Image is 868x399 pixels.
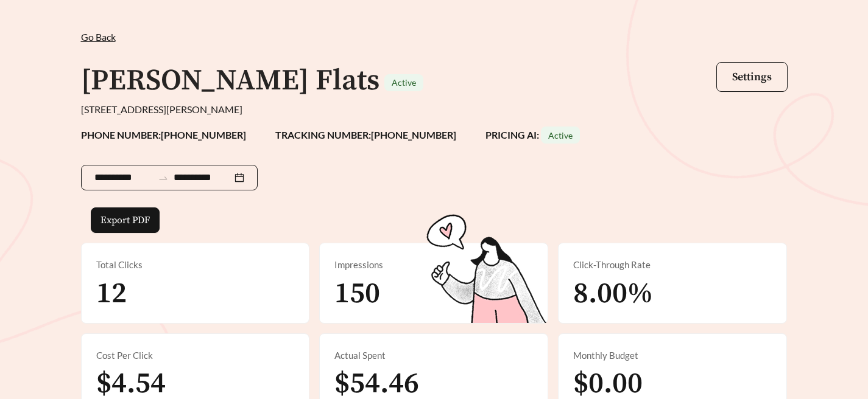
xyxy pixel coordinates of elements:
[732,70,772,84] span: Settings
[101,213,150,227] span: Export PDF
[573,276,653,312] span: 8.00%
[81,63,379,99] h1: [PERSON_NAME] Flats
[91,207,160,233] button: Export PDF
[81,31,116,43] span: Go Back
[392,77,416,88] span: Active
[96,276,127,312] span: 12
[573,258,772,272] div: Click-Through Rate
[275,129,456,141] strong: TRACKING NUMBER: [PHONE_NUMBER]
[573,349,772,363] div: Monthly Budget
[548,130,573,141] span: Active
[485,129,580,141] strong: PRICING AI:
[716,62,788,92] button: Settings
[158,173,169,184] span: swap-right
[96,349,295,363] div: Cost Per Click
[96,258,295,272] div: Total Clicks
[334,276,380,312] span: 150
[81,129,246,141] strong: PHONE NUMBER: [PHONE_NUMBER]
[334,349,533,363] div: Actual Spent
[334,258,533,272] div: Impressions
[81,102,788,117] div: [STREET_ADDRESS][PERSON_NAME]
[158,172,169,183] span: to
